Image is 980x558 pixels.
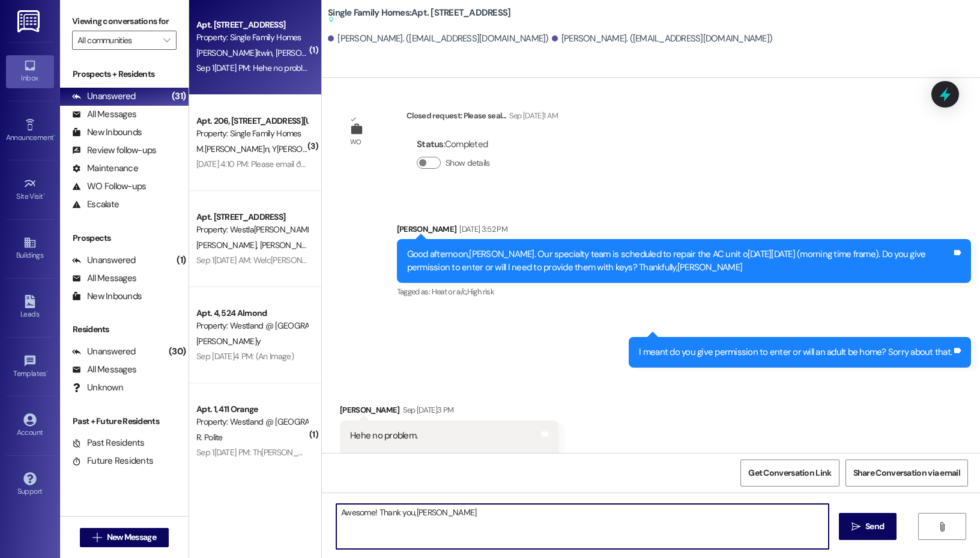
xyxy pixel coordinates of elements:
[6,469,54,501] a: Support
[196,416,307,428] div: Property: Westland @ [GEOGRAPHIC_DATA] (3360)
[196,351,294,362] div: Sep [DATE]4 PM: (An Image)
[845,459,968,487] button: Share Conversation via email
[865,520,884,533] span: Send
[196,307,307,320] div: Apt. 4, 524 Almond
[6,174,54,206] a: Site Visit •
[196,144,272,154] span: M.[PERSON_NAME]n
[72,345,136,358] div: Unanswered
[937,522,946,532] i: 
[169,87,189,106] div: (31)
[72,108,136,121] div: All Messages
[72,290,142,303] div: New Inbounds
[72,126,142,139] div: New Inbounds
[60,232,189,244] div: Prospects
[552,32,773,45] div: [PERSON_NAME]. ([EMAIL_ADDRESS][DOMAIN_NAME])
[77,31,157,50] input: All communities
[166,342,189,361] div: (30)
[432,287,467,297] span: Heat or a/c ,
[72,254,136,267] div: Unanswered
[72,90,136,103] div: Unanswered
[17,10,42,32] img: ResiDesk Logo
[350,136,361,148] div: WO
[72,381,123,394] div: Unknown
[43,190,45,199] span: •
[506,109,558,122] div: Sep [DATE]1 AM
[72,162,138,175] div: Maintenance
[272,144,336,154] span: Y[PERSON_NAME]
[196,403,307,416] div: Apt. 1, 411 Orange
[196,320,307,332] div: Property: Westland @ [GEOGRAPHIC_DATA] (3284)
[72,272,136,285] div: All Messages
[467,287,494,297] span: High risk
[60,415,189,428] div: Past + Future Residents
[196,31,307,44] div: Property: Single Family Homes
[196,336,261,347] span: [PERSON_NAME]y
[196,19,307,31] div: Apt. [STREET_ADDRESS]
[60,323,189,336] div: Residents
[407,248,952,274] div: Good afternoon,[PERSON_NAME]. Our specialty team is scheduled to repair the AC unit o[DATE][DATE]...
[72,144,156,157] div: Review follow-ups
[397,223,971,240] div: [PERSON_NAME]
[417,138,444,150] b: Status
[60,68,189,80] div: Prospects + Residents
[456,223,507,235] div: [DATE] 3:52 PM
[196,47,276,58] span: [PERSON_NAME]itwin
[851,522,861,532] i: 
[72,180,146,193] div: WO Follow-ups
[350,429,539,468] div: Hehe no problem. That works, someone will be home to receive him.
[196,255,332,265] div: Sep 1[DATE] AM: Welc[PERSON_NAME].
[72,455,153,467] div: Future Residents
[196,62,489,73] div: Sep 1[DATE] PM: Hehe no problem. That works, someone will be home to receive him.
[107,531,156,544] span: New Message
[196,240,260,250] span: [PERSON_NAME]
[400,404,454,416] div: Sep [DATE]3 PM
[328,7,510,26] b: Single Family Homes: Apt. [STREET_ADDRESS]
[163,35,170,45] i: 
[446,157,490,169] label: Show details
[407,109,558,126] div: Closed request: Please seal...
[196,447,381,458] div: Sep 1[DATE] PM: Th[PERSON_NAME][PERSON_NAME]
[748,467,831,479] span: Get Conversation Link
[80,528,169,547] button: New Message
[639,346,952,359] div: I meant do you give permission to enter or will an adult be home? Sorry about that.
[417,135,495,154] div: : Completed
[196,432,223,443] span: R. Polite
[72,198,119,211] div: Escalate
[6,410,54,442] a: Account
[72,363,136,376] div: All Messages
[196,115,307,127] div: Apt. 206, [STREET_ADDRESS][US_STATE]
[340,404,558,420] div: [PERSON_NAME]
[72,437,145,449] div: Past Residents
[6,55,54,88] a: Inbox
[46,368,48,376] span: •
[6,291,54,324] a: Leads
[196,211,307,223] div: Apt. [STREET_ADDRESS]
[260,240,320,250] span: [PERSON_NAME]
[196,127,307,140] div: Property: Single Family Homes
[6,232,54,265] a: Buildings
[839,513,897,540] button: Send
[276,47,336,58] span: [PERSON_NAME]
[397,283,971,300] div: Tagged as:
[853,467,960,479] span: Share Conversation via email
[196,159,321,169] div: [DATE] 4:10 PM: Please email ð§
[6,351,54,383] a: Templates •
[174,251,189,270] div: (1)
[336,504,829,549] textarea: Awesome! Thank you,[PERSON_NAME]
[328,32,549,45] div: [PERSON_NAME]. ([EMAIL_ADDRESS][DOMAIN_NAME])
[53,132,55,140] span: •
[196,223,307,236] div: Property: Westla[PERSON_NAME][GEOGRAPHIC_DATA] (3391)
[92,533,101,542] i: 
[72,12,177,31] label: Viewing conversations for
[740,459,839,487] button: Get Conversation Link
